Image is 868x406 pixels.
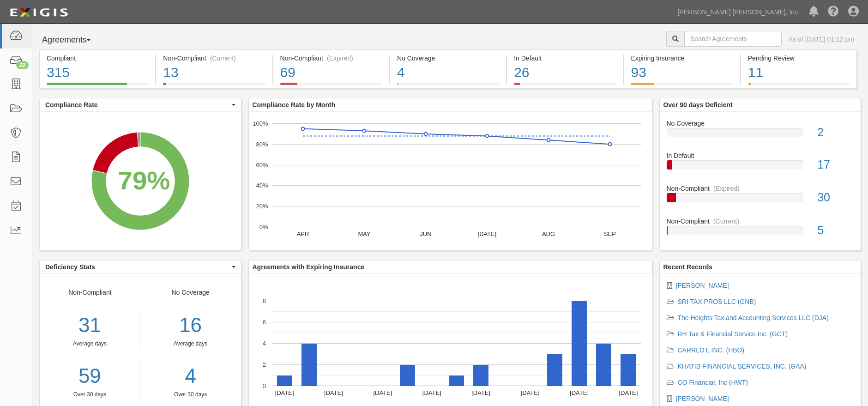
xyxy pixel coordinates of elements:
text: 20% [256,203,268,210]
text: [DATE] [373,389,392,396]
div: 16 [147,311,234,340]
text: 0% [259,224,268,230]
a: CARRLOT, INC. (HBO) [678,346,745,354]
a: 4 [147,362,234,391]
div: 2 [810,124,861,141]
div: 93 [631,63,733,83]
div: 4 [397,63,499,83]
text: APR [296,230,309,237]
i: Help Center - Complianz [828,6,839,18]
text: [DATE] [619,389,638,396]
text: [DATE] [520,389,539,396]
div: 30 [810,189,861,206]
a: 59 [40,362,140,391]
text: 4 [262,340,265,347]
div: Expiring Insurance [631,54,733,63]
text: AUG [542,230,555,237]
div: No Coverage [660,119,861,128]
div: 26 [514,63,616,83]
input: Search Agreements [684,31,782,47]
div: Compliant [47,54,148,63]
button: Agreements [39,31,108,49]
a: Expiring Insurance93 [624,83,740,90]
text: [DATE] [570,389,589,396]
div: No Coverage [397,54,499,63]
div: In Default [660,151,861,160]
text: 80% [256,141,268,148]
b: Compliance Rate by Month [253,101,336,109]
text: 100% [253,120,268,127]
text: 0 [262,382,265,389]
a: RH Tax & Financial Service Inc. (GCT) [678,330,788,338]
div: 69 [280,63,382,83]
text: 40% [256,182,268,189]
div: 17 [810,157,861,173]
div: (Current) [713,217,739,226]
div: Non-Compliant [40,288,140,399]
text: MAY [358,230,371,237]
text: 2 [262,361,265,368]
a: Compliant315 [39,83,155,90]
a: [PERSON_NAME] [PERSON_NAME], Inc. [673,3,804,21]
div: Over 30 days [40,391,140,399]
a: Non-Compliant(Expired)69 [273,83,389,90]
div: Average days [40,340,140,348]
b: Over 90 days Deficient [663,101,733,109]
a: No Coverage4 [390,83,506,90]
span: Deficiency Stats [45,262,229,272]
div: Non-Compliant (Current) [163,54,265,63]
div: 22 [16,61,29,69]
a: In Default17 [667,151,854,184]
text: [DATE] [477,230,496,237]
div: 13 [163,63,265,83]
a: CO Financial, Inc (HWT) [678,379,748,386]
b: Recent Records [663,263,713,271]
a: Pending Review11 [741,83,857,90]
div: No Coverage [140,288,241,399]
text: 6 [262,319,265,326]
text: 60% [256,161,268,168]
div: 315 [47,63,148,83]
text: JUN [420,230,431,237]
div: Non-Compliant (Expired) [280,54,382,63]
text: [DATE] [471,389,490,396]
div: (Expired) [713,184,740,193]
a: In Default26 [507,83,623,90]
a: Non-Compliant(Expired)30 [667,184,854,217]
a: Non-Compliant(Current)13 [156,83,272,90]
div: In Default [514,54,616,63]
img: logo-5460c22ac91f19d4615b14bd174203de0afe785f0fc80cf4dbbc73dc1793850b.png [7,4,71,21]
div: As of [DATE] 01:12 pm [789,35,854,44]
text: [DATE] [422,389,441,396]
b: Agreements with Expiring Insurance [253,263,365,271]
text: SEP [603,230,615,237]
a: Non-Compliant(Current)5 [667,217,854,242]
div: Pending Review [748,54,850,63]
div: Over 30 days [147,391,234,399]
div: 31 [40,311,140,340]
text: [DATE] [324,389,343,396]
text: [DATE] [275,389,294,396]
a: No Coverage2 [667,119,854,151]
div: 79% [118,162,170,199]
div: (Expired) [327,54,353,63]
div: (Current) [210,54,236,63]
div: 5 [810,222,861,239]
div: Non-Compliant [660,184,861,193]
button: Compliance Rate [40,98,241,111]
svg: A chart. [40,112,241,250]
div: Average days [147,340,234,348]
a: [PERSON_NAME] [676,282,729,289]
button: Deficiency Stats [40,261,241,273]
a: The Heights Tax and Accounting Services LLC (DJA) [678,314,829,321]
div: 11 [748,63,850,83]
span: Compliance Rate [45,100,229,109]
svg: A chart. [249,112,652,250]
a: [PERSON_NAME] [676,395,729,402]
a: SRI TAX PROS LLC (GNB) [678,298,756,305]
text: 8 [262,297,265,304]
div: Non-Compliant [660,217,861,226]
